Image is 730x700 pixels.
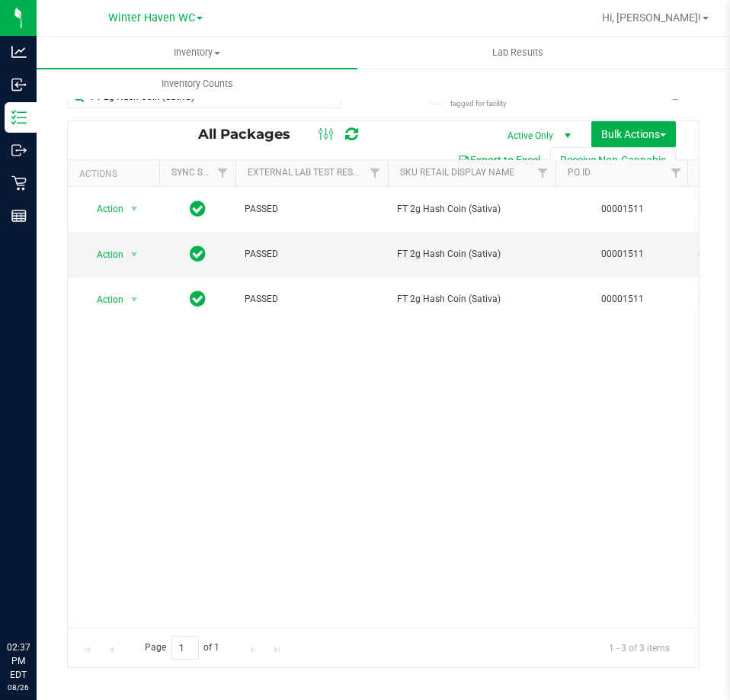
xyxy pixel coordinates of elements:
a: Inventory [37,37,357,69]
span: Inventory Counts [141,77,254,91]
a: Filter [664,160,689,186]
span: PASSED [245,292,379,307]
span: Page of 1 [132,636,232,660]
inline-svg: Analytics [11,44,27,59]
input: 1 [171,636,199,660]
span: In Sync [190,288,206,310]
span: PASSED [245,247,379,262]
p: 08/26 [7,682,30,693]
inline-svg: Outbound [11,143,27,158]
a: Inventory Counts [37,68,357,100]
span: FT 2g Hash Coin (Sativa) [397,202,546,217]
a: Sku Retail Display Name [400,167,514,178]
a: Filter [210,160,235,186]
inline-svg: Retail [11,175,27,191]
inline-svg: Reports [11,208,27,223]
span: In Sync [190,243,206,265]
span: 1 - 3 of 3 items [597,636,682,659]
a: 00001511 [601,249,644,259]
a: 00001511 [601,204,644,214]
span: Lab Results [472,46,564,59]
span: FT 2g Hash Coin (Sativa) [397,247,546,262]
a: Filter [363,160,388,186]
inline-svg: Inventory [11,110,27,125]
span: All Packages [198,126,306,143]
inline-svg: Inbound [11,77,27,92]
a: 00001511 [601,294,644,304]
button: Receive Non-Cannabis [550,147,676,173]
span: Action [83,289,124,310]
a: Lab Results [357,37,678,69]
a: Sync Status [171,167,230,178]
div: Actions [79,169,153,179]
a: PO ID [568,167,591,178]
button: Bulk Actions [591,121,676,147]
span: select [125,198,144,220]
span: select [125,244,144,265]
button: Export to Excel [448,147,550,173]
span: PASSED [245,202,379,217]
span: Hi, [PERSON_NAME]! [602,11,701,24]
span: select [125,289,144,310]
span: Winter Haven WC [108,11,195,24]
span: Action [83,198,124,220]
iframe: Resource center [15,578,61,624]
span: FT 2g Hash Coin (Sativa) [397,292,546,307]
a: External Lab Test Result [248,167,367,178]
span: In Sync [190,198,206,220]
span: Inventory [37,46,357,59]
span: Bulk Actions [601,128,666,140]
p: 02:37 PM EDT [7,641,30,682]
a: Filter [530,160,556,186]
span: Action [83,244,124,265]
